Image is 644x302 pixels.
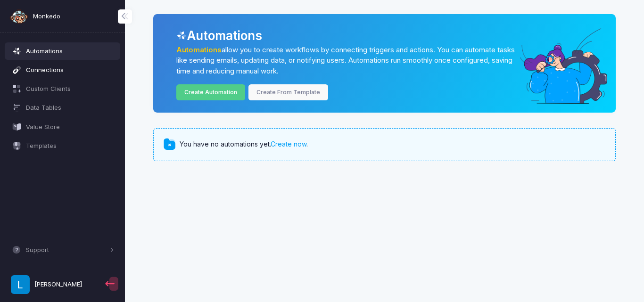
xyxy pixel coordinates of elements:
[176,26,602,45] div: Automations
[5,42,121,59] a: Automations
[26,141,114,151] span: Templates
[26,245,107,255] span: Support
[176,84,246,101] a: Create Automation
[5,137,121,154] a: Templates
[26,122,114,132] span: Value Store
[5,242,121,259] button: Support
[33,12,60,21] span: Monkedo
[26,47,114,56] span: Automations
[248,84,329,101] a: Create From Template
[5,99,121,116] a: Data Tables
[26,84,114,94] span: Custom Clients
[9,7,60,26] a: Monkedo
[176,46,222,54] a: Automations
[26,103,114,113] span: Data Tables
[34,280,82,289] span: [PERSON_NAME]
[5,81,121,98] a: Custom Clients
[26,65,114,75] span: Connections
[5,61,121,78] a: Connections
[180,139,308,149] span: You have no automations yet. .
[176,45,517,76] p: allow you to create workflows by connecting triggers and actions. You can automate tasks like sen...
[271,140,306,148] a: Create now
[5,118,121,135] a: Value Store
[9,7,28,26] img: monkedo-logo-dark.png
[5,271,103,298] a: [PERSON_NAME]
[11,275,30,294] img: profile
